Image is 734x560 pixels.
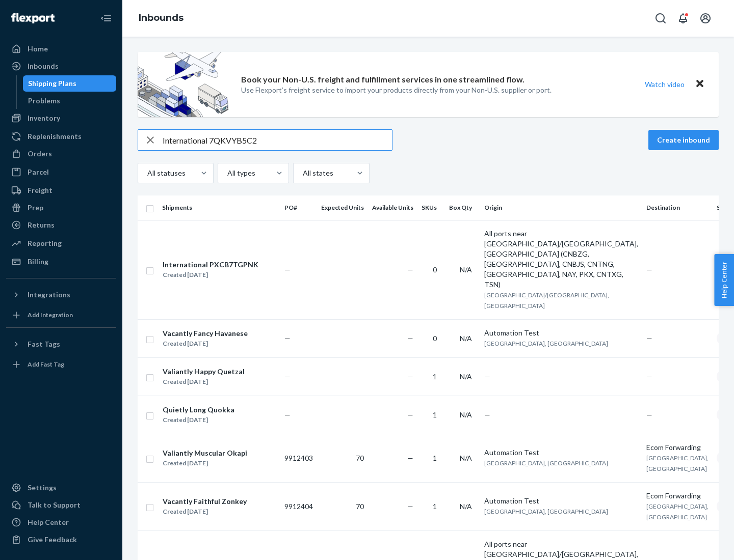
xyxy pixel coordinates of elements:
span: 70 [356,502,364,511]
span: N/A [460,502,472,511]
div: All ports near [GEOGRAPHIC_DATA]/[GEOGRAPHIC_DATA], [GEOGRAPHIC_DATA] (CNBZG, [GEOGRAPHIC_DATA], ... [484,229,638,290]
div: Integrations [28,290,70,300]
a: Orders [6,146,116,162]
div: Created [DATE] [163,458,247,468]
div: Inbounds [28,61,59,71]
th: Destination [642,195,713,220]
input: Search inbounds by name, destination, msku... [163,130,392,150]
button: Open account menu [695,8,716,29]
button: Help Center [714,254,734,306]
div: Freight [28,185,53,195]
button: Watch video [638,77,691,92]
span: 1 [433,372,437,381]
span: — [484,410,490,419]
span: — [284,410,291,419]
div: Give Feedback [28,535,77,545]
th: Available Units [368,195,417,220]
span: — [284,334,291,343]
span: — [407,265,413,274]
span: 0 [433,334,437,343]
span: N/A [460,372,472,381]
div: Automation Test [484,496,638,506]
div: Vacantly Faithful Zonkey [163,496,247,507]
div: Talk to Support [28,500,81,510]
button: Open Search Box [650,8,671,29]
td: 9912403 [280,434,317,482]
a: Inbounds [6,58,116,74]
a: Home [6,41,116,57]
div: Ecom Forwarding [646,442,709,453]
button: Create inbound [648,130,719,150]
div: Inventory [28,113,60,123]
div: Automation Test [484,328,638,338]
div: Fast Tags [28,339,60,349]
a: Replenishments [6,128,116,145]
p: Use Flexport’s freight service to import your products directly from your Non-U.S. supplier or port. [241,85,552,95]
a: Prep [6,200,116,216]
a: Freight [6,182,116,199]
div: Shipping Plans [28,78,76,89]
div: Valiantly Happy Quetzal [163,367,245,377]
div: Quietly Long Quokka [163,405,234,415]
div: Parcel [28,167,49,177]
a: Add Fast Tag [6,356,116,373]
span: [GEOGRAPHIC_DATA]/[GEOGRAPHIC_DATA], [GEOGRAPHIC_DATA] [484,291,609,310]
span: — [407,410,413,419]
a: Inbounds [139,12,183,23]
span: — [646,265,652,274]
span: 70 [356,454,364,462]
img: Flexport logo [11,13,55,23]
input: All states [302,168,303,178]
a: Billing [6,254,116,270]
span: 1 [433,410,437,419]
span: [GEOGRAPHIC_DATA], [GEOGRAPHIC_DATA] [646,502,709,521]
button: Give Feedback [6,531,116,548]
span: — [284,372,291,381]
a: Returns [6,217,116,233]
ol: breadcrumbs [130,4,192,33]
a: Shipping Plans [23,75,117,92]
button: Close Navigation [96,8,116,29]
span: — [646,410,652,419]
div: Created [DATE] [163,270,258,280]
a: Settings [6,480,116,496]
button: Fast Tags [6,336,116,352]
div: Settings [28,483,57,493]
span: — [407,372,413,381]
div: Orders [28,149,52,159]
input: All types [226,168,227,178]
div: Replenishments [28,131,82,142]
div: Add Fast Tag [28,360,64,369]
th: Expected Units [317,195,368,220]
button: Integrations [6,287,116,303]
div: Valiantly Muscular Okapi [163,448,247,458]
span: N/A [460,410,472,419]
th: Origin [480,195,642,220]
td: 9912404 [280,482,317,530]
button: Close [693,77,706,92]
span: N/A [460,265,472,274]
a: Problems [23,93,117,109]
div: Created [DATE] [163,339,248,349]
p: Book your Non-U.S. freight and fulfillment services in one streamlined flow. [241,74,525,86]
div: Created [DATE] [163,507,247,517]
div: Reporting [28,238,62,248]
div: Billing [28,257,48,267]
a: Talk to Support [6,497,116,513]
span: [GEOGRAPHIC_DATA], [GEOGRAPHIC_DATA] [484,459,608,467]
th: Shipments [158,195,280,220]
th: Box Qty [445,195,480,220]
th: PO# [280,195,317,220]
span: — [484,372,490,381]
a: Help Center [6,514,116,530]
a: Inventory [6,110,116,126]
div: Home [28,44,48,54]
div: Prep [28,203,43,213]
span: — [407,502,413,511]
div: Created [DATE] [163,415,234,425]
span: — [284,265,291,274]
span: — [407,454,413,462]
div: Problems [28,96,60,106]
div: Ecom Forwarding [646,491,709,501]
